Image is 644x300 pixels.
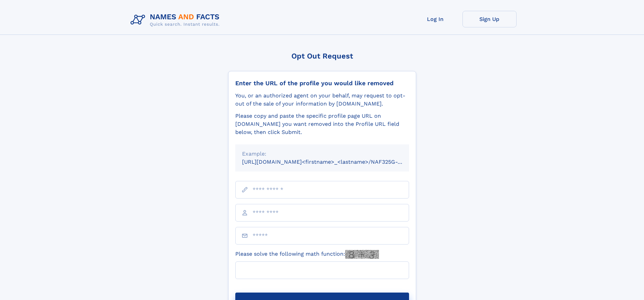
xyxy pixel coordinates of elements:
[228,52,416,60] div: Opt Out Request
[128,11,225,29] img: Logo Names and Facts
[235,92,409,108] div: You, or an authorized agent on your behalf, may request to opt-out of the sale of your informatio...
[408,11,462,27] a: Log In
[235,250,379,259] label: Please solve the following math function:
[242,150,402,158] div: Example:
[462,11,517,27] a: Sign Up
[242,159,422,165] small: [URL][DOMAIN_NAME]<firstname>_<lastname>/NAF325G-xxxxxxxx
[235,112,409,136] div: Please copy and paste the specific profile page URL on [DOMAIN_NAME] you want removed into the Pr...
[235,79,409,87] div: Enter the URL of the profile you would like removed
